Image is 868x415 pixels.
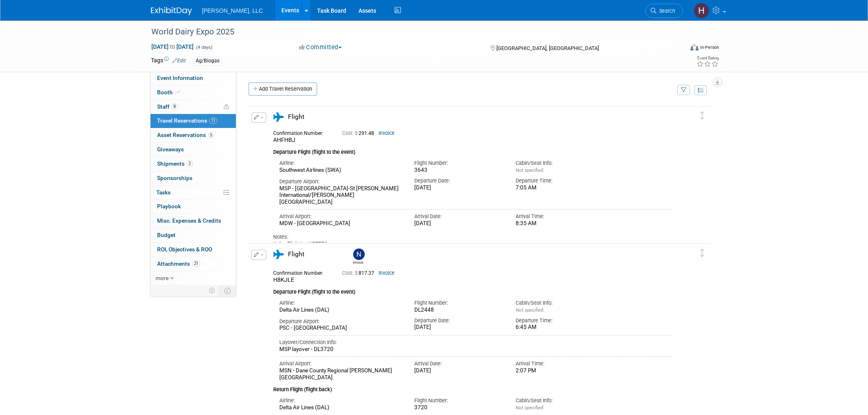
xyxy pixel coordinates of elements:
div: Arrival Time: [516,213,605,220]
span: to [169,43,176,50]
div: Return Flight (flight back) [273,381,672,394]
span: 8 [171,103,178,109]
div: Departure Flight (flight to the event) [273,284,672,296]
div: Departure Airport: [279,178,402,185]
span: 11 [209,118,217,124]
a: Staff8 [151,100,236,114]
div: 3643 [414,167,503,174]
div: Ag/Biogas [193,57,222,65]
div: Southwest Airlines (SWA) [279,167,402,174]
span: Tasks [156,189,171,196]
div: PSC - [GEOGRAPHIC_DATA] [279,325,402,332]
a: Misc. Expenses & Credits [151,214,236,228]
div: Kaley Flight to WEFTEC [273,241,672,247]
div: Flight Number: [414,160,503,167]
td: Personalize Event Tab Strip [205,285,219,296]
i: Click and drag to move item [700,249,704,257]
a: Shipments2 [151,157,236,171]
div: Arrival Date: [414,360,503,367]
a: Asset Reservations5 [151,128,236,142]
div: Arrival Time: [516,360,605,367]
td: Tags [151,56,186,66]
img: Nate Closner [353,249,365,260]
span: Giveaways [157,146,184,153]
a: Event Information [151,71,236,85]
div: [DATE] [414,185,503,192]
div: Flight Number: [414,397,503,404]
div: [DATE] [414,220,503,227]
img: ExhibitDay [151,7,192,15]
span: (4 days) [195,45,212,50]
div: Arrival Date: [414,213,503,220]
span: Sponsorships [157,175,192,181]
a: Add Travel Reservation [249,82,317,96]
a: more [151,271,236,285]
div: Cabin/Seat Info: [516,299,605,307]
span: AHFHBJ [273,137,295,143]
div: 8:35 AM [516,220,605,227]
span: Shipments [157,160,193,167]
i: Click and drag to move item [700,112,704,120]
a: Sponsorships [151,171,236,185]
div: [DATE] [414,324,503,331]
span: Not specified [516,405,543,410]
a: Budget [151,228,236,242]
span: 5 [208,132,214,138]
td: Toggle Event Tabs [219,285,236,296]
span: more [155,275,169,281]
div: Flight Number: [414,299,503,307]
div: In-Person [700,44,719,50]
button: Committed [296,43,345,52]
div: [DATE] [414,367,503,374]
span: Playbook [157,203,181,210]
div: Arrival Airport: [279,360,402,367]
i: Booth reservation complete [176,90,180,94]
div: Confirmation Number: [273,268,330,276]
div: Departure Time: [516,177,605,185]
span: Attachments [157,260,200,267]
a: Travel Reservations11 [151,114,236,128]
span: Cost: $ [342,270,359,276]
a: Booth [151,86,236,100]
a: Invoice [379,130,395,136]
div: Departure Time: [516,317,605,324]
span: Misc. Expenses & Credits [157,217,221,224]
div: Cabin/Seat Info: [516,397,605,404]
div: World Dairy Expo 2025 [148,25,671,39]
div: Departure Date: [414,177,503,185]
div: Departure Flight (flight to the event) [273,144,672,156]
div: Nate Closner [353,260,363,265]
i: Flight [273,112,284,122]
span: Asset Reservations [157,132,214,138]
span: Staff [157,103,178,110]
a: Edit [172,58,186,64]
div: MDW - [GEOGRAPHIC_DATA] [279,220,402,227]
div: Delta Air Lines (DAL) [279,307,402,314]
span: 291.48 [342,130,377,136]
span: Potential Scheduling Conflict -- at least one attendee is tagged in another overlapping event. [224,103,229,111]
div: Airline: [279,160,402,167]
div: 3720 [414,404,503,411]
a: Attachments21 [151,257,236,271]
span: Flight [288,251,304,258]
div: Notes: [273,233,672,241]
div: MSP layover - DL3720 [279,346,672,353]
span: [GEOGRAPHIC_DATA], [GEOGRAPHIC_DATA] [496,45,599,51]
div: Event Rating [697,56,719,60]
div: MSP - [GEOGRAPHIC_DATA]-St [PERSON_NAME] International/[PERSON_NAME][GEOGRAPHIC_DATA] [279,185,402,206]
span: Cost: $ [342,130,359,136]
a: Playbook [151,200,236,214]
span: 817.37 [342,270,377,276]
div: 6:45 AM [516,324,605,331]
span: Not specified [516,307,543,313]
a: Tasks [151,186,236,200]
div: Departure Date: [414,317,503,324]
span: ROI, Objectives & ROO [157,246,212,253]
div: MSN - Dane County Regional [PERSON_NAME][GEOGRAPHIC_DATA] [279,367,402,381]
div: Delta Air Lines (DAL) [279,404,402,411]
div: Airline: [279,397,402,404]
div: Departure Airport: [279,318,402,325]
span: 2 [187,160,193,166]
div: DL2448 [414,307,503,314]
span: Travel Reservations [157,117,217,124]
